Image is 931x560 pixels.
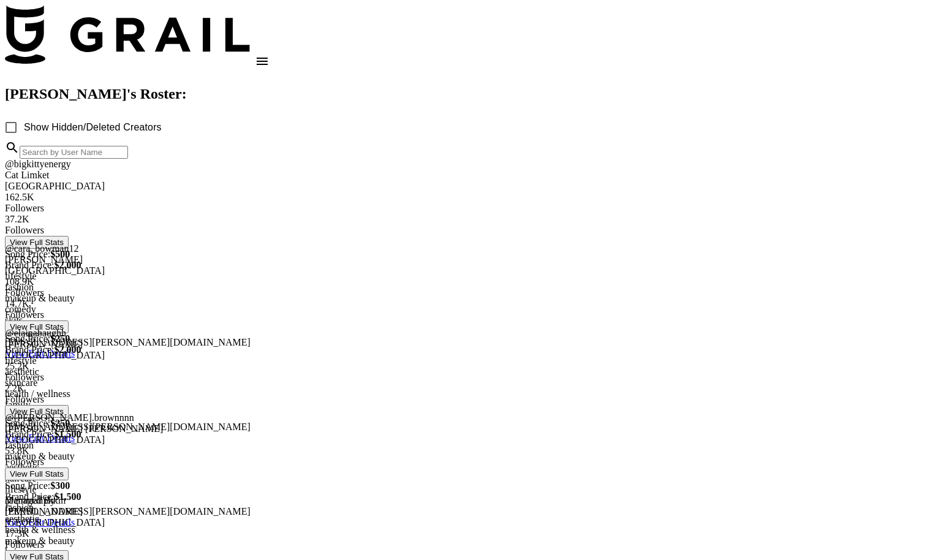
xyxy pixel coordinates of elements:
[5,159,926,170] div: @ bigkittyenergy
[5,328,926,339] div: @ elainabaughh
[5,320,69,333] button: View Full Stats
[5,491,54,502] span: Brand Price:
[5,265,926,276] div: [GEOGRAPHIC_DATA]
[5,412,926,423] div: @ [PERSON_NAME].brownnnn
[5,350,926,361] div: [GEOGRAPHIC_DATA]
[5,339,926,350] div: [PERSON_NAME]
[54,491,81,502] strong: $ 1,500
[50,480,70,491] strong: $ 300
[5,480,50,491] span: Song Price:
[5,287,926,298] div: Followers
[5,5,250,64] img: Grail Talent
[5,405,69,418] button: View Full Stats
[5,181,926,192] div: [GEOGRAPHIC_DATA]
[20,146,128,159] input: Search by User Name
[5,445,926,456] div: 53.8K
[5,394,926,405] div: Followers
[24,120,162,135] span: Show Hidden/Deleted Creators
[5,528,926,539] div: 17.3K
[5,276,926,287] div: 108.9K
[5,372,926,383] div: Followers
[5,214,926,225] div: 37.2K
[5,361,926,372] div: 25.2K
[5,86,926,102] h1: [PERSON_NAME] 's Roster:
[5,383,926,394] div: 2.2K
[5,170,926,181] div: Cat Limket
[5,495,926,506] div: @ emmalipkkin
[5,225,926,236] div: Followers
[250,49,274,74] button: open drawer
[5,467,69,480] button: View Full Stats
[5,434,926,445] div: [GEOGRAPHIC_DATA]
[5,506,926,517] div: [PERSON_NAME]
[5,192,926,203] div: 162.5K
[5,243,926,254] div: @ cara_bowman12
[5,517,926,528] div: [GEOGRAPHIC_DATA]
[5,236,69,249] button: View Full Stats
[5,456,926,467] div: Followers
[5,309,926,320] div: Followers
[5,254,926,265] div: [PERSON_NAME]
[5,539,926,550] div: Followers
[5,203,926,214] div: Followers
[5,298,926,309] div: 14.7K
[5,423,926,434] div: [PERSON_NAME] [PERSON_NAME]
